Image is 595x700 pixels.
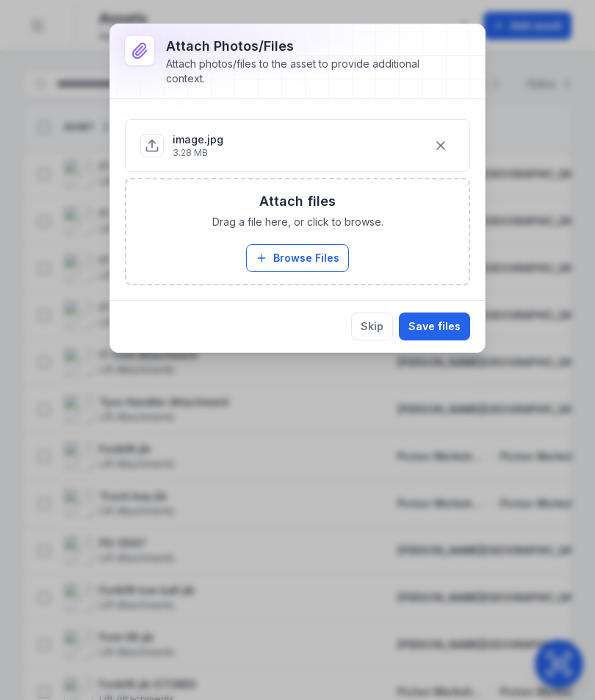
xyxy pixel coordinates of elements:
button: Skip [351,312,393,340]
button: Browse Files [246,244,349,272]
h3: Attach files [259,191,336,212]
p: image.jpg [173,132,223,147]
button: Save files [399,312,470,340]
p: 3.28 MB [173,147,223,159]
div: Attach photos/files to the asset to provide additional context. [166,57,447,86]
h3: Attach photos/files [166,36,447,57]
span: Drag a file here, or click to browse. [212,215,383,229]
